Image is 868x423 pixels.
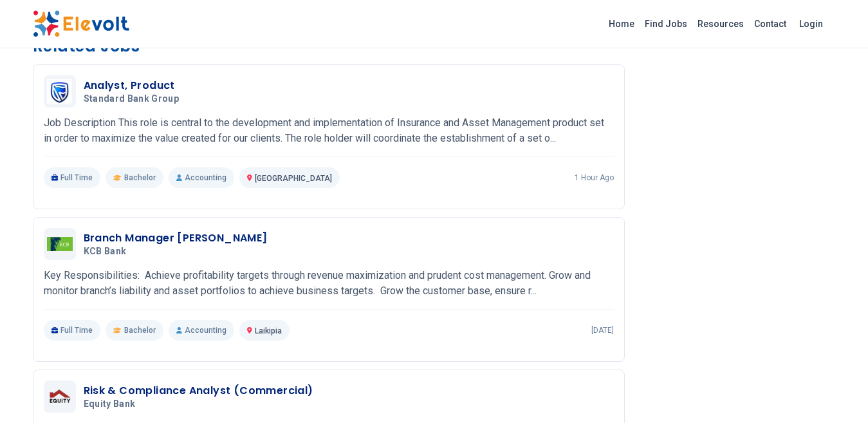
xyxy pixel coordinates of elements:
h3: Analyst, Product [84,78,185,93]
a: Find Jobs [640,14,692,34]
p: Key Responsibilities: Achieve profitability targets through revenue maximization and prudent cost... [44,268,614,299]
span: KCB Bank [84,246,127,258]
a: Resources [692,14,749,34]
a: Login [791,11,831,37]
p: Full Time [44,320,101,341]
iframe: Chat Widget [804,361,868,423]
h3: Risk & Compliance Analyst (Commercial) [84,383,313,399]
h3: Branch Manager [PERSON_NAME] [84,230,268,246]
p: Accounting [169,167,234,188]
img: KCB Bank [47,237,73,251]
span: Standard Bank Group [84,93,180,105]
span: Laikipia [255,326,282,335]
p: Full Time [44,167,101,188]
span: [GEOGRAPHIC_DATA] [255,174,332,183]
img: Equity Bank [47,388,73,406]
p: Accounting [169,320,234,341]
p: 1 hour ago [575,173,614,183]
span: Bachelor [124,325,156,335]
p: Job Description This role is central to the development and implementation of Insurance and Asset... [44,115,614,146]
span: Equity Bank [84,399,136,410]
img: Elevolt [33,10,129,37]
a: Contact [749,14,791,34]
a: Standard Bank GroupAnalyst, ProductStandard Bank GroupJob Description This role is central to the... [44,75,614,188]
a: KCB BankBranch Manager [PERSON_NAME]KCB BankKey Responsibilities: Achieve profitability targets t... [44,228,614,341]
img: Standard Bank Group [47,79,73,104]
a: Home [604,14,640,34]
p: [DATE] [591,325,614,335]
span: Bachelor [124,173,156,183]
